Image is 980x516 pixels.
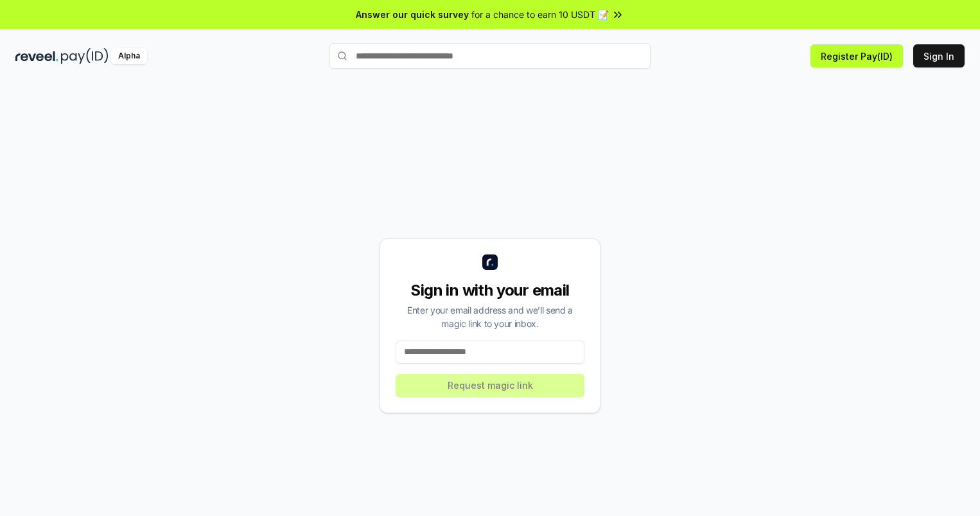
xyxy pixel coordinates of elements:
button: Register Pay(ID) [810,44,903,67]
div: Enter your email address and we’ll send a magic link to your inbox. [396,303,584,330]
span: for a chance to earn 10 USDT 📝 [471,8,609,21]
div: Sign in with your email [396,280,584,301]
img: reveel_dark [15,48,58,64]
img: logo_small [482,254,498,270]
img: pay_id [61,48,109,64]
span: Answer our quick survey [356,8,469,21]
div: Alpha [111,48,147,64]
button: Sign In [913,44,965,67]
